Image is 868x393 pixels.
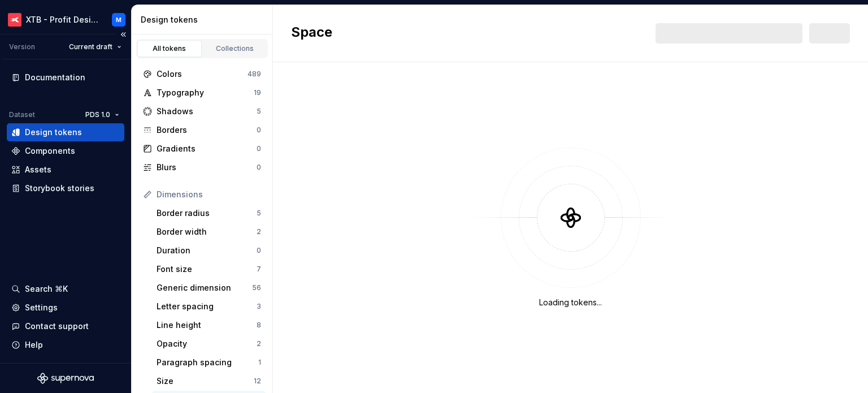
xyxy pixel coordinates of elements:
[539,297,602,308] div: Loading tokens...
[7,299,124,317] a: Settings
[25,127,82,138] div: Design tokens
[257,163,261,172] div: 0
[85,110,110,119] span: PDS 1.0
[64,39,127,55] button: Current draft
[157,245,257,256] div: Duration
[141,14,268,25] div: Design tokens
[152,316,266,334] a: Line height8
[141,44,198,53] div: All tokens
[257,302,261,311] div: 3
[138,102,266,120] a: Shadows5
[8,13,21,27] img: 69bde2f7-25a0-4577-ad58-aa8b0b39a544.png
[157,338,257,349] div: Opacity
[152,279,266,297] a: Generic dimension56
[25,339,43,351] div: Help
[157,124,257,136] div: Borders
[157,264,257,275] div: Font size
[115,27,131,42] button: Collapse sidebar
[116,15,121,24] div: M
[152,260,266,278] a: Font size7
[2,7,129,32] button: XTB - Profit Design SystemM
[291,23,332,44] h2: Space
[152,241,266,260] a: Duration0
[257,246,261,255] div: 0
[257,227,261,236] div: 2
[9,42,35,51] div: Version
[138,65,266,83] a: Colors489
[257,209,261,218] div: 5
[257,126,261,135] div: 0
[152,353,266,372] a: Paragraph spacing1
[138,84,266,102] a: Typography19
[138,158,266,176] a: Blurs0
[25,302,58,313] div: Settings
[7,317,124,335] button: Contact support
[157,226,257,237] div: Border width
[157,143,257,154] div: Gradients
[254,377,261,386] div: 12
[258,358,261,367] div: 1
[257,144,261,153] div: 0
[157,87,254,98] div: Typography
[25,145,75,157] div: Components
[157,319,257,331] div: Line height
[7,179,124,197] a: Storybook stories
[254,88,261,97] div: 19
[157,189,261,200] div: Dimensions
[69,42,112,51] span: Current draft
[7,280,124,298] button: Search ⌘K
[152,297,266,316] a: Letter spacing3
[25,183,94,194] div: Storybook stories
[157,375,254,387] div: Size
[157,208,257,219] div: Border radius
[7,68,124,87] a: Documentation
[207,44,263,53] div: Collections
[252,283,261,292] div: 56
[80,107,124,123] button: PDS 1.0
[7,142,124,160] a: Components
[257,265,261,274] div: 7
[138,121,266,139] a: Borders0
[7,161,124,179] a: Assets
[25,283,68,295] div: Search ⌘K
[157,162,257,173] div: Blurs
[25,72,85,83] div: Documentation
[37,373,94,384] svg: Supernova Logo
[25,164,51,175] div: Assets
[25,321,89,332] div: Contact support
[138,140,266,158] a: Gradients0
[152,372,266,390] a: Size12
[257,107,261,116] div: 5
[157,68,248,80] div: Colors
[7,336,124,354] button: Help
[248,70,261,79] div: 489
[152,335,266,353] a: Opacity2
[9,110,35,119] div: Dataset
[157,357,258,368] div: Paragraph spacing
[152,204,266,222] a: Border radius5
[157,301,257,312] div: Letter spacing
[7,123,124,141] a: Design tokens
[257,321,261,330] div: 8
[26,14,98,25] div: XTB - Profit Design System
[152,223,266,241] a: Border width2
[157,106,257,117] div: Shadows
[157,282,252,293] div: Generic dimension
[257,339,261,348] div: 2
